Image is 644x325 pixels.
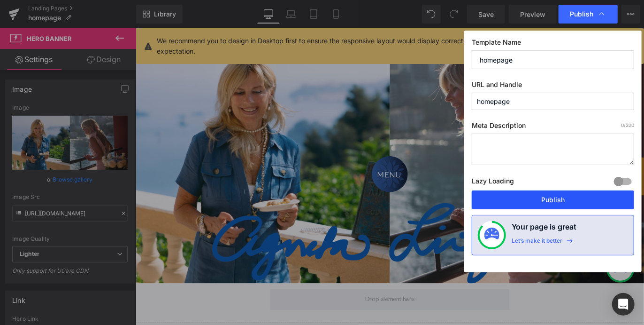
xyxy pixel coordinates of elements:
button: Publish [472,190,634,209]
span: Publish [570,10,593,18]
h4: Your page is great [512,221,576,237]
span: 0 [621,122,624,128]
label: Lazy Loading [472,175,514,190]
div: Let’s make it better [512,237,562,249]
img: onboarding-status.svg [484,228,499,243]
label: Template Name [472,38,634,50]
div: Open Intercom Messenger [612,293,635,316]
span: Test [549,144,568,187]
label: Meta Description [472,121,634,134]
span: /320 [621,122,634,128]
label: URL and Handle [472,80,634,93]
